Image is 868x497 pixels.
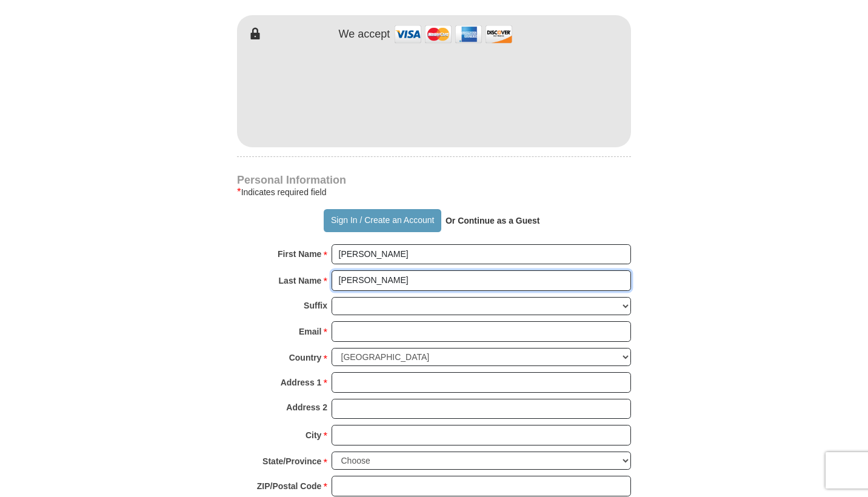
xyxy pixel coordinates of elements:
[278,245,321,262] strong: First Name
[237,185,631,199] div: Indicates required field
[446,216,540,225] strong: Or Continue as a Guest
[305,427,321,444] strong: City
[262,453,321,470] strong: State/Province
[339,28,390,41] h4: We accept
[393,21,514,47] img: credit cards accepted
[304,297,327,314] strong: Suffix
[281,374,322,391] strong: Address 1
[286,399,327,416] strong: Address 2
[289,349,322,366] strong: Country
[299,323,321,340] strong: Email
[324,209,441,232] button: Sign In / Create an Account
[257,478,322,495] strong: ZIP/Postal Code
[279,272,322,289] strong: Last Name
[237,175,631,185] h4: Personal Information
